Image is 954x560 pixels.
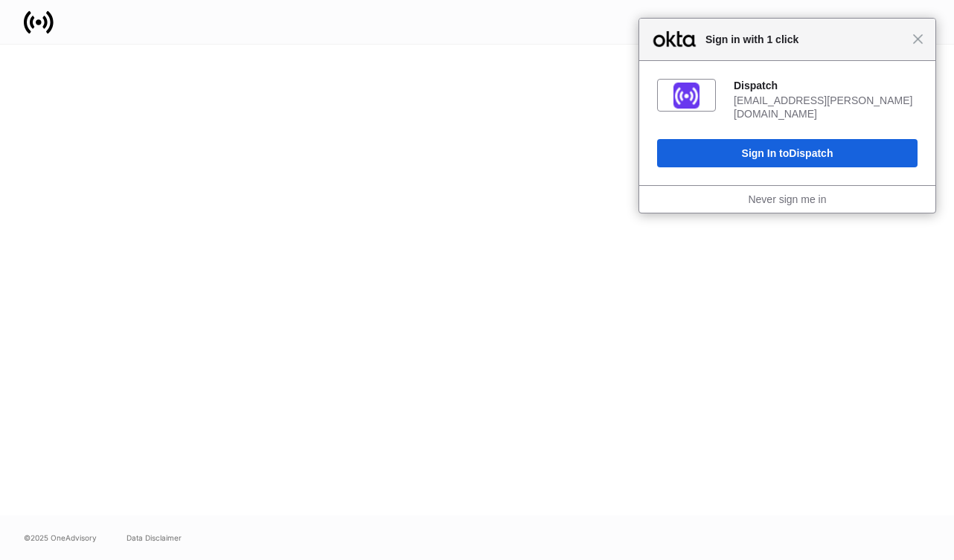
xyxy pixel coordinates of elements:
[698,30,912,48] span: Sign in with 1 click
[673,83,700,109] img: fs01jxrofoggULhDH358
[734,94,918,120] div: [EMAIL_ADDRESS][PERSON_NAME][DOMAIN_NAME]
[24,532,97,544] span: © 2025 OneAdvisory
[657,139,918,167] button: Sign In toDispatch
[789,147,833,159] span: Dispatch
[912,33,923,45] span: Close
[127,532,182,544] a: Data Disclaimer
[734,79,918,92] div: Dispatch
[748,193,826,205] a: Never sign me in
